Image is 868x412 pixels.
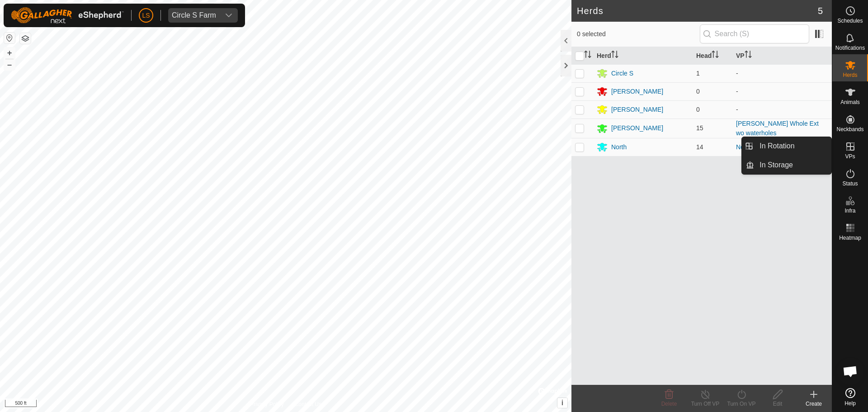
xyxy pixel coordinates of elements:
span: VPs [845,154,855,159]
span: Infra [844,208,855,213]
span: 5 [818,4,823,18]
span: Heatmap [839,235,861,241]
span: 14 [696,143,703,151]
input: Search (S) [700,24,809,43]
button: – [4,59,15,70]
button: Reset Map [4,33,15,43]
div: North [611,142,627,152]
th: Herd [593,47,693,65]
div: Edit [759,400,796,408]
button: Map Layers [20,33,31,44]
td: - [732,64,832,82]
a: Privacy Policy [250,400,284,408]
td: - [732,100,832,118]
div: Open chat [837,358,864,385]
a: [PERSON_NAME] Whole Ext wo waterholes [736,120,819,137]
span: LS [142,11,150,20]
span: 0 selected [577,29,700,39]
p-sorticon: Activate to sort [745,52,752,59]
a: Help [832,384,868,410]
span: Notifications [835,45,865,51]
span: i [561,399,563,407]
div: [PERSON_NAME] [611,105,663,114]
a: North ESE 1 [736,143,771,151]
button: i [557,398,567,408]
span: Neckbands [836,127,863,132]
div: Turn On VP [723,400,759,408]
div: Circle S Farm [172,12,216,19]
th: VP [732,47,832,65]
li: In Rotation [742,137,831,155]
p-sorticon: Activate to sort [611,52,618,59]
a: Contact Us [295,400,321,408]
span: 1 [696,70,700,77]
span: 15 [696,124,703,132]
button: + [4,47,15,58]
img: Gallagher Logo [11,7,124,24]
span: 0 [696,88,700,95]
div: Turn Off VP [687,400,723,408]
span: Circle S Farm [168,8,220,23]
span: 0 [696,106,700,113]
p-sorticon: Activate to sort [712,52,719,59]
div: Circle S [611,69,633,78]
span: In Rotation [759,141,794,152]
div: [PERSON_NAME] [611,87,663,96]
th: Head [693,47,732,65]
span: Schedules [837,18,863,24]
div: Create [796,400,832,408]
span: Delete [661,401,677,407]
td: - [732,82,832,100]
span: Animals [840,99,860,105]
div: [PERSON_NAME] [611,123,663,133]
p-sorticon: Activate to sort [584,52,591,59]
li: In Storage [742,156,831,174]
h2: Herds [577,5,818,16]
span: Herds [843,72,857,78]
span: In Storage [759,160,793,170]
a: In Rotation [754,137,831,155]
a: In Storage [754,156,831,174]
div: dropdown trigger [220,8,238,23]
span: Status [842,181,858,186]
span: Help [844,401,856,406]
